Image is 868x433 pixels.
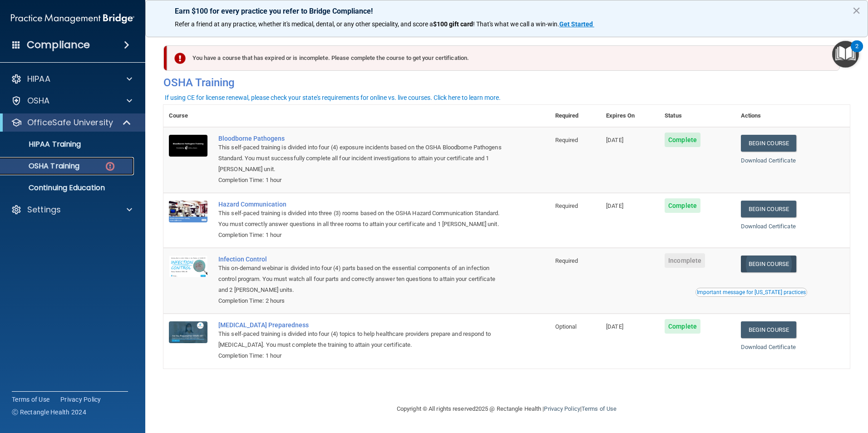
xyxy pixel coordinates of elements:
div: You have a course that has expired or is incomplete. Please complete the course to get your certi... [167,45,840,71]
a: Bloodborne Pathogens [218,135,504,142]
div: This self-paced training is divided into three (3) rooms based on the OSHA Hazard Communication S... [218,208,504,230]
span: Complete [665,133,700,147]
button: Open Resource Center, 2 new notifications [832,41,859,68]
p: OSHA [27,95,50,106]
a: [MEDICAL_DATA] Preparedness [218,321,504,329]
strong: Get Started [559,20,593,28]
span: [DATE] [606,323,623,330]
span: Ⓒ Rectangle Health 2024 [12,408,86,417]
span: ! That's what we call a win-win. [473,20,559,28]
button: If using CE for license renewal, please check your state's requirements for online vs. live cours... [163,93,502,102]
span: Incomplete [665,253,705,268]
a: Privacy Policy [60,395,101,404]
a: Begin Course [741,135,796,152]
div: This self-paced training is divided into four (4) exposure incidents based on the OSHA Bloodborne... [218,142,504,175]
span: Required [555,202,578,209]
p: HIPAA [27,74,50,84]
div: Completion Time: 1 hour [218,230,504,241]
div: This self-paced training is divided into four (4) topics to help healthcare providers prepare and... [218,329,504,350]
h4: Compliance [27,39,90,51]
th: Status [659,105,735,127]
strong: $100 gift card [433,20,473,28]
a: HIPAA [11,74,132,84]
div: Completion Time: 1 hour [218,175,504,186]
a: Download Certificate [741,344,796,350]
div: Important message for [US_STATE] practices [697,290,806,295]
a: Download Certificate [741,157,796,164]
span: Optional [555,323,577,330]
a: Settings [11,204,132,215]
img: danger-circle.6113f641.png [104,161,116,172]
a: Begin Course [741,321,796,338]
div: Completion Time: 1 hour [218,350,504,361]
a: Terms of Use [12,395,49,404]
span: Complete [665,319,700,334]
th: Expires On [601,105,659,127]
p: OSHA Training [6,162,79,171]
span: Complete [665,198,700,213]
a: Download Certificate [741,223,796,230]
span: [DATE] [606,137,623,143]
th: Course [163,105,213,127]
button: Read this if you are a dental practitioner in the state of CA [695,288,807,297]
a: OSHA [11,95,132,106]
a: Hazard Communication [218,201,504,208]
div: If using CE for license renewal, please check your state's requirements for online vs. live cours... [165,94,501,101]
p: Continuing Education [6,183,130,192]
div: Completion Time: 2 hours [218,295,504,306]
p: Earn $100 for every practice you refer to Bridge Compliance! [175,7,838,15]
p: OfficeSafe University [27,117,113,128]
th: Actions [735,105,850,127]
a: OfficeSafe University [11,117,132,128]
p: HIPAA Training [6,140,81,149]
div: 2 [855,46,858,58]
span: Required [555,257,578,264]
a: Privacy Policy [544,405,580,412]
a: Terms of Use [582,405,616,412]
th: Required [550,105,601,127]
img: exclamation-circle-solid-danger.72ef9ffc.png [174,53,186,64]
h4: OSHA Training [163,76,850,89]
a: Infection Control [218,256,504,263]
a: Begin Course [741,256,796,272]
div: This on-demand webinar is divided into four (4) parts based on the essential components of an inf... [218,263,504,295]
span: [DATE] [606,202,623,209]
p: Settings [27,204,61,215]
a: Get Started [559,20,594,28]
div: Copyright © All rights reserved 2025 @ Rectangle Health | | [341,394,672,423]
button: Close [852,3,861,18]
img: PMB logo [11,10,134,28]
a: Begin Course [741,201,796,217]
span: Required [555,137,578,143]
span: Refer a friend at any practice, whether it's medical, dental, or any other speciality, and score a [175,20,433,28]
